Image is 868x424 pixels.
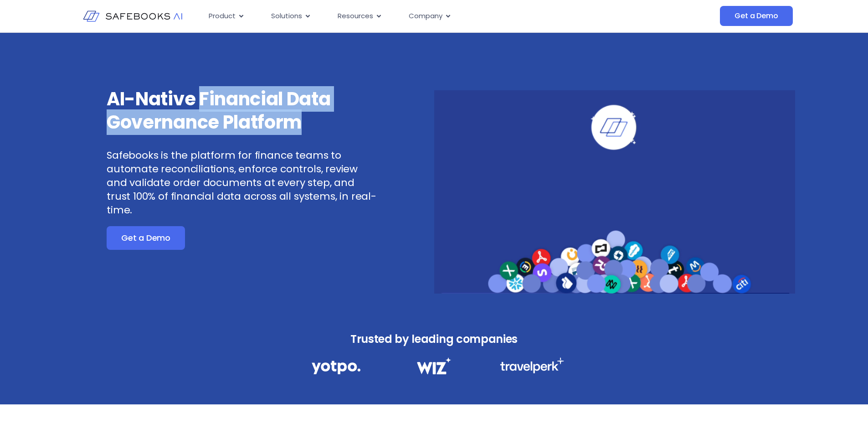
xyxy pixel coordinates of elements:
img: Financial Data Governance 1 [312,357,360,377]
span: Get a Demo [734,11,778,21]
span: Get a Demo [121,233,170,243]
p: Safebooks is the platform for finance teams to automate reconciliations, enforce controls, review... [107,149,377,217]
img: Financial Data Governance 3 [500,357,564,373]
span: Resources [338,11,373,21]
div: Menu Toggle [201,7,629,25]
h3: Trusted by leading companies [292,330,577,348]
span: Solutions [271,11,302,21]
span: Product [209,11,236,21]
img: Financial Data Governance 2 [412,357,455,374]
iframe: profile [4,13,142,83]
h3: AI-Native Financial Data Governance Platform [107,88,377,134]
span: Company [409,11,442,21]
a: Get a Demo [720,6,792,26]
a: Get a Demo [107,226,185,250]
nav: Menu [201,7,629,25]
